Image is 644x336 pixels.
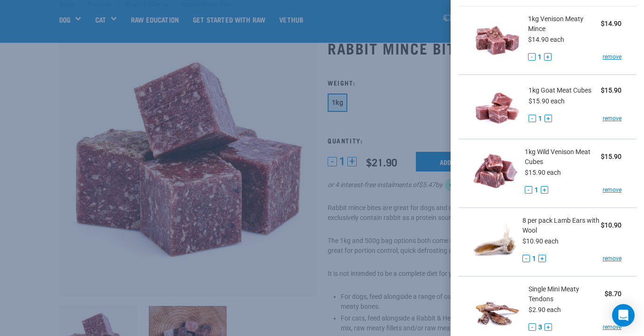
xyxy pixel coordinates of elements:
span: $15.90 each [529,97,565,105]
button: - [522,255,530,262]
span: $14.90 each [528,36,564,43]
img: Mini Meaty Tendons [473,284,521,333]
span: 8 per pack Lamb Ears with Wool [522,216,601,235]
span: 1 [538,114,542,124]
button: - [525,186,532,194]
a: remove [603,114,621,123]
strong: $15.90 [601,153,621,160]
span: 1kg Goat Meat Cubes [529,86,591,95]
a: remove [603,186,621,194]
button: + [544,115,552,122]
span: 1kg Venison Meaty Mince [528,14,601,34]
span: $2.90 each [529,306,561,313]
a: remove [603,53,621,61]
strong: $10.90 [601,221,621,229]
strong: $15.90 [601,86,621,94]
button: + [544,323,552,331]
span: Single Mini Meaty Tendons [529,284,605,304]
span: 1 [532,254,536,264]
span: 3 [538,322,542,332]
button: + [541,186,548,194]
span: 1 [535,185,538,195]
img: Wild Venison Meat Cubes [473,147,517,195]
div: Open Intercom Messenger [612,304,635,327]
span: $10.90 each [522,237,559,245]
a: remove [603,323,621,331]
span: $15.90 each [525,169,561,176]
img: Goat Meat Cubes [473,83,521,131]
button: + [544,53,552,61]
button: - [529,323,536,331]
strong: $8.70 [605,290,621,297]
span: 1kg Wild Venison Meat Cubes [525,147,601,167]
button: - [528,53,536,61]
a: remove [603,254,621,263]
img: Lamb Ears with Wool [473,216,515,264]
img: Venison Meaty Mince [473,14,521,63]
button: + [538,255,546,262]
strong: $14.90 [601,20,621,27]
button: - [529,115,536,122]
span: 1 [538,52,542,62]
